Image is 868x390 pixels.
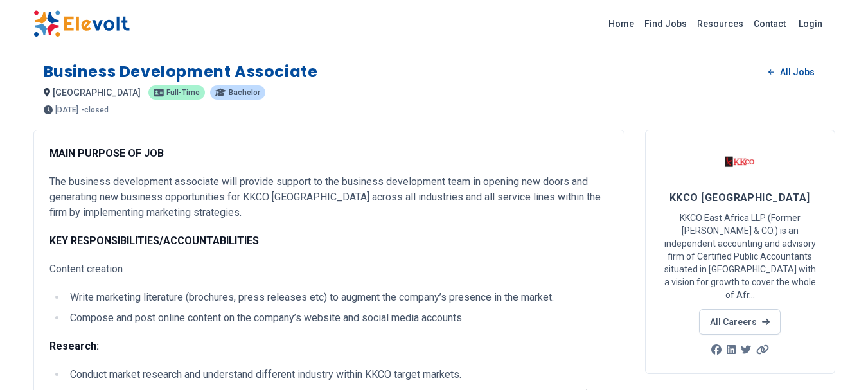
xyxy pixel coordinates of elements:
a: Login [791,11,830,37]
li: Compose and post online content on the company’s website and social media accounts. [66,310,608,326]
span: bachelor [229,89,260,96]
img: Elevolt [33,10,130,37]
span: KKCO [GEOGRAPHIC_DATA] [669,191,810,204]
li: Conduct market research and understand different industry within KKCO target markets. [66,367,608,382]
a: Find Jobs [639,13,692,34]
span: [GEOGRAPHIC_DATA] [53,87,141,98]
a: All Jobs [758,62,824,82]
p: Content creation [49,261,608,277]
span: full-time [166,89,200,96]
a: Home [603,13,639,34]
p: The business development associate will provide support to the business development team in openi... [49,174,608,220]
strong: Research: [49,340,99,352]
strong: MAIN PURPOSE OF JOB [49,147,164,159]
span: [DATE] [55,106,78,114]
p: - closed [81,106,109,114]
a: Contact [748,13,791,34]
strong: KEY RESPONSIBILITIES/ACCOUNTABILITIES [49,235,259,247]
li: Write marketing literature (brochures, press releases etc) to augment the company’s presence in t... [66,290,608,305]
p: KKCO East Africa LLP (Former [PERSON_NAME] & CO.) is an independent accounting and advisory firm ... [661,211,819,301]
img: KKCO East Africa [724,146,756,178]
a: Resources [692,13,748,34]
a: All Careers [699,309,781,335]
h1: Business Development Associate [44,62,318,82]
